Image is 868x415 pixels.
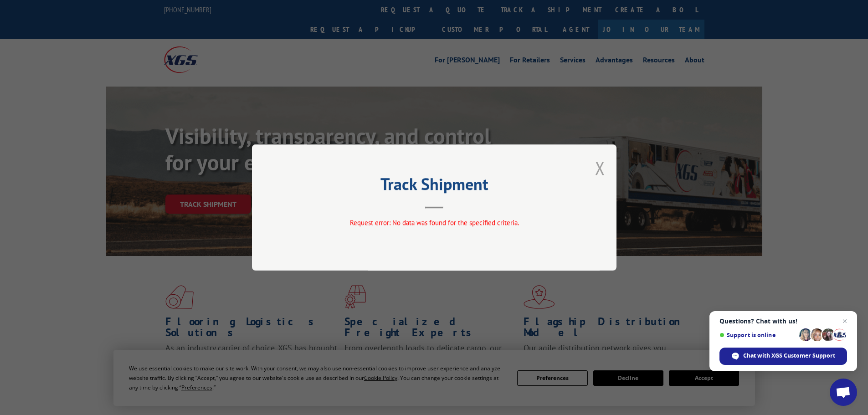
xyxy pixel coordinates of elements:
span: Questions? Chat with us! [719,318,847,325]
span: Chat with XGS Customer Support [743,352,835,360]
button: Close modal [595,156,605,180]
span: Request error: No data was found for the specified criteria. [349,218,519,227]
div: Open chat [830,379,857,406]
span: Support is online [719,332,796,338]
div: Chat with XGS Customer Support [719,348,847,365]
span: Close chat [839,316,850,327]
h2: Track Shipment [298,178,571,195]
